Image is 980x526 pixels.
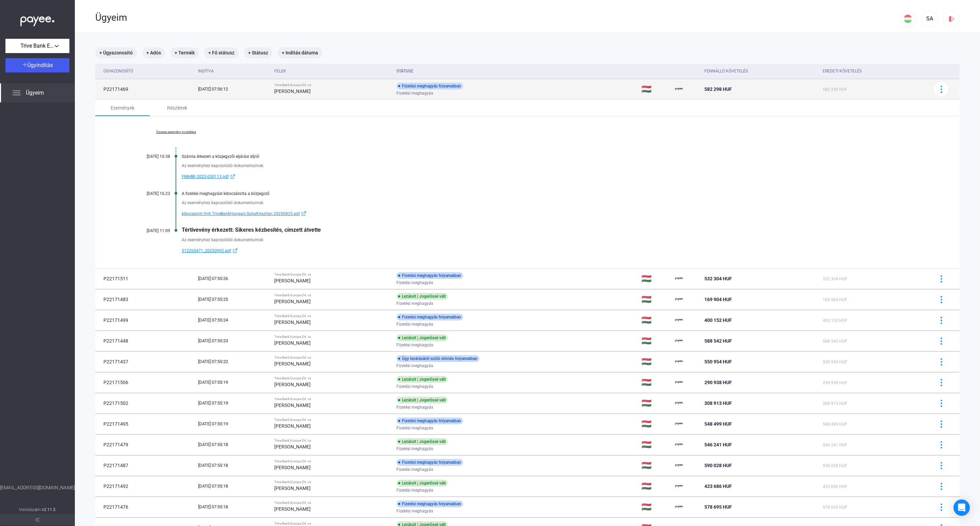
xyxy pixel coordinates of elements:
[274,376,391,380] div: Trive Bank Europe Zrt. vs
[167,104,187,112] div: Részletek
[27,62,53,68] span: Ügyindítás
[704,67,817,75] div: Fennálló követelés
[704,338,732,344] span: 588 542 HUF
[938,441,945,448] img: more-blue
[198,67,214,75] div: Indítva
[704,442,732,447] span: 546 241 HUF
[274,335,391,339] div: Trive Bank Europe Zrt. vs
[396,465,433,474] span: Fizetési meghagyás
[396,417,463,424] div: Fizetési meghagyás folyamatban
[675,461,683,470] img: payee-logo
[938,317,945,324] img: more-blue
[274,480,391,484] div: Trive Bank Europe Zrt. vs
[231,248,239,253] img: external-link-blue
[938,358,945,365] img: more-blue
[396,486,433,494] span: Fizetési meghagyás
[394,64,639,79] th: Státusz
[396,424,433,432] span: Fizetési meghagyás
[198,275,269,282] div: [DATE] 07:55:26
[396,480,448,487] div: Lezárult | Jogerőssé vált
[924,15,935,23] div: SA
[823,484,847,489] span: 423 686 HUF
[198,421,269,427] div: [DATE] 07:55:19
[704,463,732,468] span: 590 028 HUF
[639,414,672,434] td: 🇭🇺
[704,317,732,323] span: 400 152 HUF
[129,228,170,233] div: [DATE] 11:09
[95,497,195,517] td: P22171476
[938,462,945,469] img: more-blue
[20,42,54,50] span: Trive Bank Europe Zrt.
[823,401,847,406] span: 308 913 HUF
[95,476,195,496] td: P22171492
[274,522,391,526] div: Trive Bank Europe Zrt. vs
[396,376,448,383] div: Lezárult | Jogerőssé vált
[274,67,391,75] div: Felek
[934,292,948,307] button: more-blue
[938,338,945,345] img: more-blue
[274,402,311,408] strong: [PERSON_NAME]
[274,465,311,470] strong: [PERSON_NAME]
[396,459,463,466] div: Fizetési meghagyás folyamatban
[95,414,195,434] td: P22171495
[675,378,683,387] img: payee-logo
[934,479,948,493] button: more-blue
[934,438,948,452] button: more-blue
[274,439,391,443] div: Trive Bank Europe Zrt. vs
[182,210,926,218] a: kibocsatott.fmh.TriveBankHungary.SuhaKrisztian.20250825.pdfexternal-link-blue
[823,297,847,302] span: 169 904 HUF
[274,397,391,401] div: Trive Bank Europe Zrt. vs
[953,499,970,516] div: Open Intercom Messenger
[274,340,311,346] strong: [PERSON_NAME]
[823,67,862,75] div: Eredeti követelés
[274,314,391,318] div: Trive Bank Europe Zrt. vs
[396,272,463,279] div: Fizetési meghagyás folyamatban
[396,507,433,515] span: Fizetési meghagyás
[129,191,170,196] div: [DATE] 16:23
[274,83,391,87] div: Trive Bank Europe Zrt. vs
[95,455,195,476] td: P22171487
[639,497,672,517] td: 🇭🇺
[274,273,391,277] div: Trive Bank Europe Zrt. vs
[675,503,683,511] img: payee-logo
[274,501,391,505] div: Trive Bank Europe Zrt. vs
[934,417,948,431] button: more-blue
[948,15,955,22] img: logout-red
[182,247,926,255] a: 512260471_20250902.pdfexternal-link-blue
[938,296,945,303] img: more-blue
[274,459,391,463] div: Trive Bank Europe Zrt. vs
[639,372,672,393] td: 🇭🇺
[704,67,748,75] div: Fennálló követelés
[12,89,20,97] img: list.svg
[5,39,69,53] button: Trive Bank Europe Zrt.
[274,506,311,512] strong: [PERSON_NAME]
[182,172,229,181] span: FMHBK-2025-030113.pdf
[934,500,948,514] button: more-blue
[244,47,272,58] mat-chip: + Státusz
[198,338,269,344] div: [DATE] 07:55:23
[182,236,926,243] div: Az eseményhez kapcsolódó dokumentumok:
[396,500,463,507] div: Fizetési meghagyás folyamatban
[274,486,311,491] strong: [PERSON_NAME]
[938,504,945,511] img: more-blue
[198,400,269,407] div: [DATE] 07:55:19
[938,483,945,490] img: more-blue
[198,379,269,386] div: [DATE] 07:55:19
[396,397,448,404] div: Lezárult | Jogerőssé vált
[934,396,948,410] button: more-blue
[26,89,44,97] span: Ügyeim
[129,154,170,159] div: [DATE] 10:38
[229,174,237,179] img: external-link-blue
[182,227,926,233] div: Tértivevény érkezett: Sikeres kézbesítés, címzett átvette
[95,79,195,99] td: P22171469
[198,504,269,510] div: [DATE] 07:55:18
[95,268,195,289] td: P22171511
[943,11,960,27] button: logout-red
[938,86,945,93] img: more-blue
[639,331,672,351] td: 🇭🇺
[639,289,672,310] td: 🇭🇺
[396,341,433,349] span: Fizetési meghagyás
[934,458,948,473] button: more-blue
[704,504,732,510] span: 578 695 HUF
[198,441,269,448] div: [DATE] 07:55:18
